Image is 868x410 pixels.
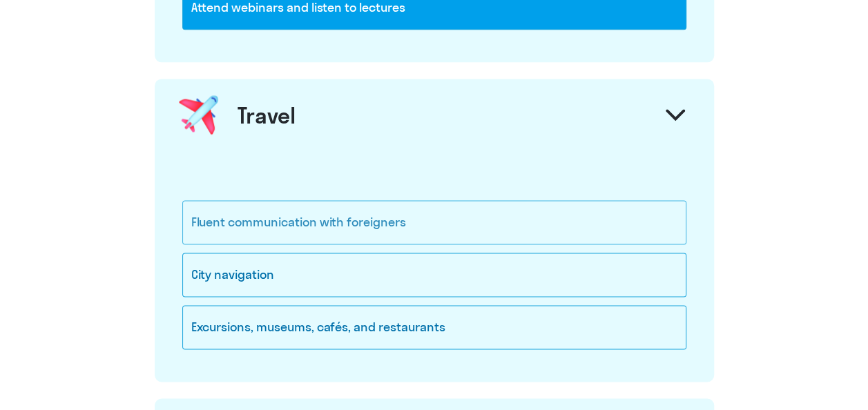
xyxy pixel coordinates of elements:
[182,305,686,349] div: Excursions, museums, cafés, and restaurants
[173,90,224,141] img: plane.png
[182,253,686,297] div: City navigation
[238,101,296,129] div: Travel
[182,200,686,244] div: Fluent communication with foreigners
